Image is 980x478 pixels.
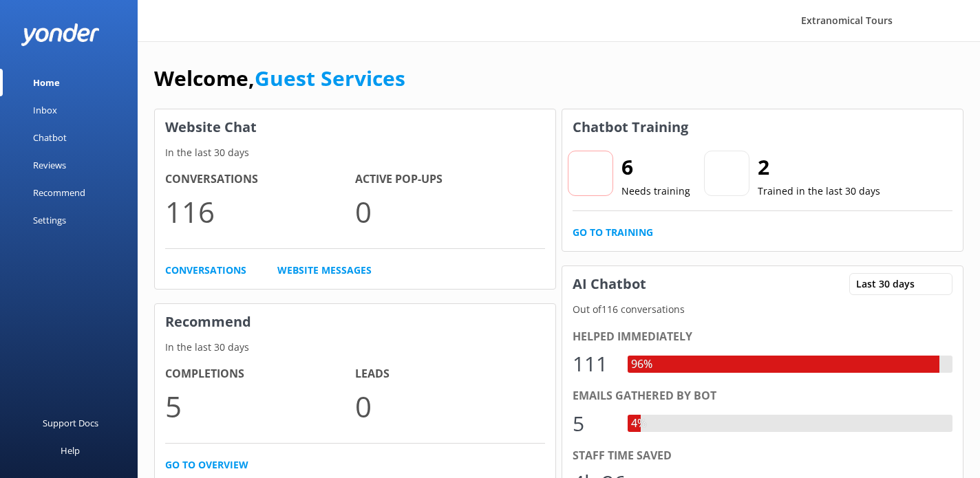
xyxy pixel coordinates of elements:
[573,328,952,346] div: Helped immediately
[621,151,690,184] h2: 6
[758,184,880,199] p: Trained in the last 30 days
[33,179,85,206] div: Recommend
[355,188,545,235] p: 0
[355,171,545,188] h4: Active Pop-ups
[165,383,355,429] p: 5
[165,457,248,472] a: Go to overview
[621,184,690,199] p: Needs training
[155,340,555,355] p: In the last 30 days
[165,263,246,278] a: Conversations
[628,415,650,433] div: 4%
[573,387,952,405] div: Emails gathered by bot
[562,109,699,145] h3: Chatbot Training
[155,304,555,340] h3: Recommend
[43,409,98,437] div: Support Docs
[277,263,372,278] a: Website Messages
[562,302,963,317] p: Out of 116 conversations
[21,23,100,46] img: yonder-white-logo.png
[155,109,555,145] h3: Website Chat
[255,64,405,92] a: Guest Services
[573,447,952,465] div: Staff time saved
[758,151,880,184] h2: 2
[33,124,67,151] div: Chatbot
[61,437,80,464] div: Help
[573,347,614,380] div: 111
[33,69,60,96] div: Home
[33,151,66,179] div: Reviews
[165,188,355,235] p: 116
[573,225,653,240] a: Go to Training
[573,407,614,440] div: 5
[155,145,555,160] p: In the last 30 days
[33,96,57,124] div: Inbox
[355,383,545,429] p: 0
[165,365,355,383] h4: Completions
[355,365,545,383] h4: Leads
[165,171,355,188] h4: Conversations
[628,356,656,373] div: 96%
[562,266,657,302] h3: AI Chatbot
[33,206,66,234] div: Settings
[154,62,405,95] h1: Welcome,
[856,276,923,292] span: Last 30 days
